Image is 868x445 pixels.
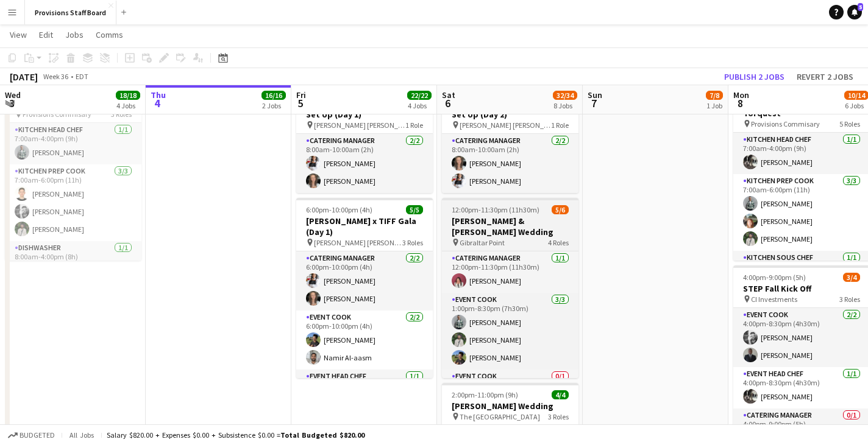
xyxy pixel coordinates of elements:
span: 5/6 [552,205,569,214]
app-card-role: Event Cook3/31:00pm-8:30pm (7h30m)[PERSON_NAME][PERSON_NAME][PERSON_NAME] [442,293,578,370]
span: 16/16 [261,91,286,100]
span: Edit [39,29,53,40]
span: 3 Roles [402,238,423,247]
app-card-role: Catering Manager2/26:00pm-10:00pm (4h)[PERSON_NAME][PERSON_NAME] [296,251,433,310]
span: 7/8 [706,91,723,100]
span: 4 [149,96,166,110]
span: 3 Roles [548,412,569,421]
span: Thu [151,89,166,100]
app-job-card: 12:00pm-11:30pm (11h30m)5/6[PERSON_NAME] & [PERSON_NAME] Wedding Gibraltar Point4 RolesCatering M... [442,198,578,378]
a: Jobs [60,27,88,43]
span: CI Investments [751,295,797,304]
span: 6:00pm-10:00pm (4h) [306,205,372,214]
span: Mon [733,89,749,100]
h3: [PERSON_NAME] x TIFF Gala (Day 1) [296,215,433,237]
app-card-role: Kitchen Prep Cook3/37:00am-6:00pm (11h)[PERSON_NAME][PERSON_NAME][PERSON_NAME] [5,164,141,241]
span: 6 [440,96,455,110]
span: Wed [5,89,21,100]
h3: [PERSON_NAME] & [PERSON_NAME] Wedding [442,215,578,237]
span: 3 [3,96,21,110]
div: 6 Jobs [845,101,868,110]
app-card-role: Catering Manager2/28:00am-10:00am (2h)[PERSON_NAME][PERSON_NAME] [442,134,578,193]
span: [PERSON_NAME] [PERSON_NAME] [314,238,402,247]
app-card-role: Event Cook0/1 [442,370,578,411]
div: [DATE] [10,71,38,83]
span: Provisions Commisary [751,119,820,128]
div: 4 Jobs [116,101,140,110]
span: The [GEOGRAPHIC_DATA] [460,412,540,421]
div: 8 Jobs [553,101,577,110]
span: 5/5 [406,205,423,214]
button: Publish 2 jobs [719,69,789,85]
app-card-role: Dishwasher1/18:00am-4:00pm (8h) [5,241,141,282]
app-job-card: 8:00am-10:00am (2h)2/2[PERSON_NAME] x TIFF Gala Set Up (Day 1) [PERSON_NAME] [PERSON_NAME]1 RoleC... [296,80,433,193]
span: Sun [588,89,602,100]
app-job-card: 6:00pm-10:00pm (4h)5/5[PERSON_NAME] x TIFF Gala (Day 1) [PERSON_NAME] [PERSON_NAME]3 RolesCaterin... [296,198,433,378]
span: 4/4 [552,390,569,399]
span: Fri [296,89,306,100]
div: 2 Jobs [262,101,285,110]
a: View [5,27,32,43]
span: 12:00pm-11:30pm (11h30m) [452,205,539,214]
div: Salary $820.00 + Expenses $0.00 + Subsistence $0.00 = [107,430,365,440]
app-card-role: Kitchen Head Chef1/17:00am-4:00pm (9h)[PERSON_NAME] [5,123,141,164]
span: 1 Role [551,121,569,130]
app-card-role: Event Head Chef1/1 [296,370,433,411]
div: 4 Jobs [408,101,431,110]
span: 32/34 [553,91,577,100]
app-card-role: Event Cook2/26:00pm-10:00pm (4h)[PERSON_NAME]Namir Al-aasm [296,310,433,370]
span: Comms [96,29,123,40]
button: Provisions Staff Board [25,1,116,24]
a: 5 [847,5,862,19]
app-job-card: 8:00am-10:00am (2h)2/2[PERSON_NAME] x TIFF Gala Set Up (Day 2) [PERSON_NAME] [PERSON_NAME]1 RoleC... [442,80,578,193]
span: 3/4 [843,273,860,282]
span: View [10,29,27,40]
span: All jobs [67,430,96,440]
app-card-role: Catering Manager1/112:00pm-11:30pm (11h30m)[PERSON_NAME] [442,251,578,293]
a: Comms [91,27,128,43]
app-card-role: Catering Manager2/28:00am-10:00am (2h)[PERSON_NAME][PERSON_NAME] [296,134,433,193]
span: Week 36 [40,72,71,81]
span: 5 Roles [839,119,860,128]
span: [PERSON_NAME] [PERSON_NAME] [314,121,405,130]
span: Jobs [65,29,84,40]
span: 2:00pm-11:00pm (9h) [452,390,518,399]
span: [PERSON_NAME] [PERSON_NAME] [460,121,551,130]
button: Revert 2 jobs [792,69,858,85]
span: 1 Role [405,121,423,130]
span: 7 [586,96,602,110]
div: 1 Job [706,101,722,110]
span: Total Budgeted $820.00 [280,430,365,440]
span: Budgeted [20,431,55,440]
span: 5 [858,3,863,11]
span: 3 Roles [839,295,860,304]
span: 4 Roles [548,238,569,247]
span: 18/18 [116,91,140,100]
div: EDT [76,72,88,81]
span: Sat [442,89,455,100]
h3: [PERSON_NAME] Wedding [442,401,578,412]
app-job-card: 7:00am-6:00pm (11h)5/5Torquest Provisions Commisary3 RolesKitchen Head Chef1/17:00am-4:00pm (9h)[... [5,80,141,261]
a: Edit [34,27,58,43]
span: 5 [294,96,306,110]
span: Gibraltar Point [460,238,505,247]
span: 4:00pm-9:00pm (5h) [743,273,806,282]
span: 8 [731,96,749,110]
button: Budgeted [6,429,57,442]
span: 22/22 [407,91,432,100]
